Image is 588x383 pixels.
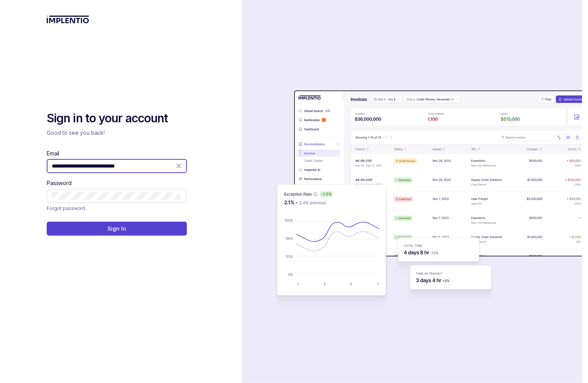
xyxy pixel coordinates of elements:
p: Sign In [107,225,126,233]
h2: Sign in to your account [47,111,187,126]
label: Email [47,150,59,157]
p: Good to see you back! [47,129,187,137]
button: Sign In [47,222,187,236]
label: Password [47,179,72,187]
a: Link Forgot password [47,205,85,212]
img: logo [47,16,89,23]
p: Forgot password [47,205,85,212]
